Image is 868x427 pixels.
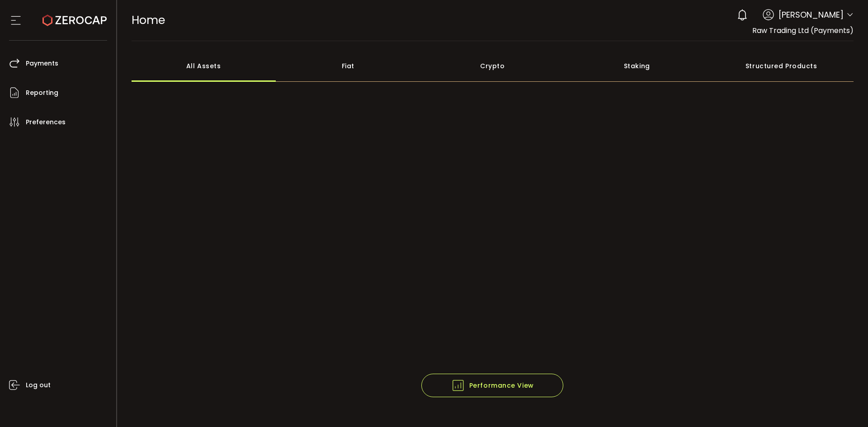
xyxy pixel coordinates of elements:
[778,9,844,21] span: [PERSON_NAME]
[132,50,276,82] div: All Assets
[709,50,854,82] div: Structured Products
[421,374,563,397] button: Performance View
[26,86,58,99] span: Reporting
[823,384,868,427] iframe: Chat Widget
[26,57,58,70] span: Payments
[26,116,66,129] span: Preferences
[451,379,534,392] span: Performance View
[565,50,709,82] div: Staking
[276,50,420,82] div: Fiat
[420,50,565,82] div: Crypto
[132,12,165,28] span: Home
[26,379,51,392] span: Log out
[752,25,854,36] span: Raw Trading Ltd (Payments)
